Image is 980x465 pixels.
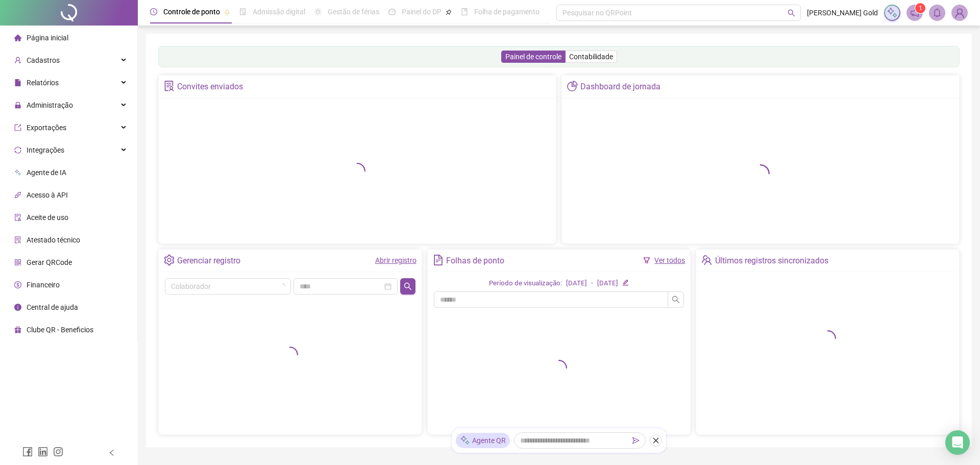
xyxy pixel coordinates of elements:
[933,8,942,17] span: bell
[239,8,247,15] span: file-done
[27,168,66,177] span: Agente de IA
[14,57,21,64] span: user-add
[643,257,650,264] span: filter
[27,303,78,311] span: Central de ajuda
[22,447,33,457] span: facebook
[14,102,21,109] span: lock
[177,78,243,95] div: Convites enviados
[177,252,240,270] div: Gerenciar registro
[375,256,416,264] a: Abrir registro
[27,326,93,334] span: Clube QR - Beneficios
[632,437,640,444] span: send
[27,236,80,244] span: Atestado técnico
[163,8,220,16] span: Controle de ponto
[505,53,561,61] span: Painel de controle
[591,278,593,289] div: -
[807,7,878,18] span: [PERSON_NAME] Gold
[551,360,567,376] span: loading
[952,5,967,20] img: 81762
[887,7,898,18] img: sparkle-icon.fc2bf0ac1784a2077858766a79e2daf3.svg
[27,79,59,87] span: Relatórios
[279,283,285,289] span: loading
[14,79,21,86] span: file
[489,278,562,289] div: Período de visualização:
[27,101,73,109] span: Administração
[282,347,298,363] span: loading
[14,304,21,311] span: info-circle
[456,433,510,448] div: Agente QR
[701,255,712,265] span: team
[915,3,925,13] sup: 1
[672,296,680,304] span: search
[27,146,64,154] span: Integrações
[14,146,21,154] span: sync
[27,56,60,64] span: Cadastros
[164,81,175,91] span: solution
[14,34,21,41] span: home
[402,8,442,16] span: Painel do DP
[433,255,444,265] span: file-text
[349,163,365,179] span: loading
[622,279,629,286] span: edit
[715,252,828,270] div: Últimos registros sincronizados
[820,330,836,347] span: loading
[569,53,613,61] span: Contabilidade
[14,214,21,221] span: audit
[14,124,21,131] span: export
[919,5,922,12] span: 1
[566,278,587,289] div: [DATE]
[328,8,379,16] span: Gestão de férias
[38,447,48,457] span: linkedin
[567,81,578,91] span: pie-chart
[945,430,970,455] div: Open Intercom Messenger
[14,259,21,266] span: qrcode
[27,34,68,42] span: Página inicial
[224,9,230,15] span: pushpin
[654,256,685,264] a: Ver todos
[164,255,175,265] span: setting
[474,8,540,16] span: Folha de pagamento
[910,8,919,17] span: notification
[108,449,115,456] span: left
[27,124,66,132] span: Exportações
[580,78,660,95] div: Dashboard de jornada
[751,164,770,183] span: loading
[27,281,60,289] span: Financeiro
[788,9,795,17] span: search
[14,236,21,243] span: solution
[597,278,618,289] div: [DATE]
[388,8,396,15] span: dashboard
[652,437,659,444] span: close
[14,191,21,199] span: api
[53,447,63,457] span: instagram
[446,252,504,270] div: Folhas de ponto
[461,8,468,15] span: book
[404,282,412,290] span: search
[446,9,452,15] span: pushpin
[253,8,305,16] span: Admissão digital
[14,326,21,333] span: gift
[27,258,72,266] span: Gerar QRCode
[150,8,157,15] span: clock-circle
[14,281,21,288] span: dollar
[460,435,470,446] img: sparkle-icon.fc2bf0ac1784a2077858766a79e2daf3.svg
[27,191,68,199] span: Acesso à API
[27,213,68,222] span: Aceite de uso
[314,8,322,15] span: sun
